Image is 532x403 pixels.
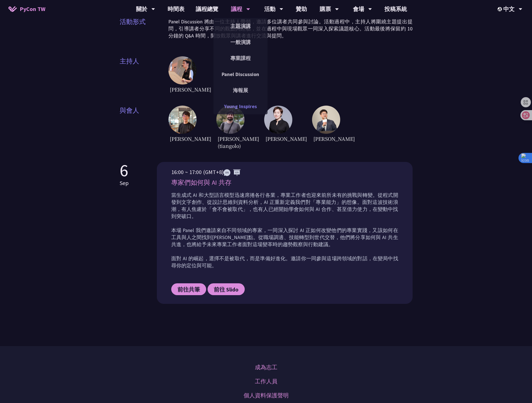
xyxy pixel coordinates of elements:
[3,2,51,16] a: PyCon TW
[168,134,194,144] span: [PERSON_NAME]
[255,377,277,386] a: 工作人員
[216,134,242,151] span: [PERSON_NAME] (tiangolo)
[168,56,197,84] img: Kir Chou
[120,56,168,94] span: 主持人
[312,106,340,134] img: YCChen.e5e7a43.jpg
[264,134,290,144] span: [PERSON_NAME]
[213,52,268,65] a: 專業課程
[213,100,268,113] a: Young Inspires
[120,162,129,179] p: 6
[213,19,268,33] a: 主題演講
[20,5,45,13] span: PyCon TW
[168,18,413,39] p: Panel Discussion 將由一位主持人帶領，邀請多位講者共同參與討論。活動過程中，主持人將圍繞主題提出提問，引導講者分享不同的觀點與經驗，並在過程中與現場觀眾一同深入探索議題核心。活動...
[255,363,277,371] a: 成為志工
[171,178,398,188] p: 專家們如何與 AI 共存
[120,106,168,151] span: 與會人
[312,134,337,144] span: [PERSON_NAME]
[224,169,241,176] img: ENEN.5a408d1.svg
[213,35,268,49] a: 一般演講
[264,106,292,134] img: TicaLin.61491bf.png
[168,106,197,134] img: DongheeNa.093fe47.jpeg
[120,17,168,45] span: 活動形式
[244,391,289,400] a: 個人資料保護聲明
[177,286,200,293] span: 前往共筆
[168,84,194,94] span: [PERSON_NAME]
[214,286,239,293] span: 前往 Slido
[171,168,398,176] p: 16:00 ~ 17:00 (GMT+8)
[208,283,245,295] a: 前往 Slido
[213,84,268,97] a: 海報展
[171,192,398,269] p: 當生成式 AI 和大型語言模型迅速席捲各行各業，專業工作者也迎來前所未有的挑戰與轉變。從程式開發到文字創作、從設計思維到資料分析，AI 正重新定義我們對「專業能力」的想像。面對這波技術浪潮，有人...
[498,7,503,11] img: Locale Icon
[120,179,129,187] p: Sep
[171,283,206,295] a: 前往共筆
[216,106,244,134] img: Sebasti%C3%A1nRam%C3%ADrez.1365658.jpeg
[213,68,268,81] a: Panel Discussion
[8,6,17,12] img: Home icon of PyCon TW 2025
